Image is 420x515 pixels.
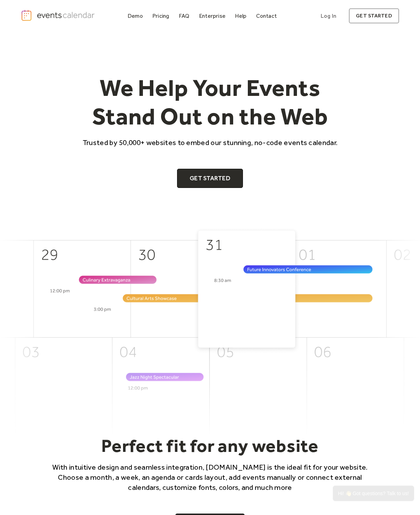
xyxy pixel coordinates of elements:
[349,8,399,23] a: get started
[76,137,344,147] p: Trusted by 50,000+ websites to embed our stunning, no-code events calendar.
[179,14,190,18] div: FAQ
[196,11,228,21] a: Enterprise
[43,435,377,456] h2: Perfect fit for any website
[176,11,192,21] a: FAQ
[256,14,277,18] div: Contact
[199,14,226,18] div: Enterprise
[125,11,146,21] a: Demo
[253,11,280,21] a: Contact
[232,11,249,21] a: Help
[43,462,377,493] p: With intuitive design and seamless integration, [DOMAIN_NAME] is the ideal fit for your website. ...
[177,169,243,188] a: Get Started
[152,14,169,18] div: Pricing
[76,74,344,130] h1: We Help Your Events Stand Out on the Web
[21,9,96,21] a: home
[150,11,172,21] a: Pricing
[128,14,143,18] div: Demo
[235,14,246,18] div: Help
[314,8,343,23] a: Log In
